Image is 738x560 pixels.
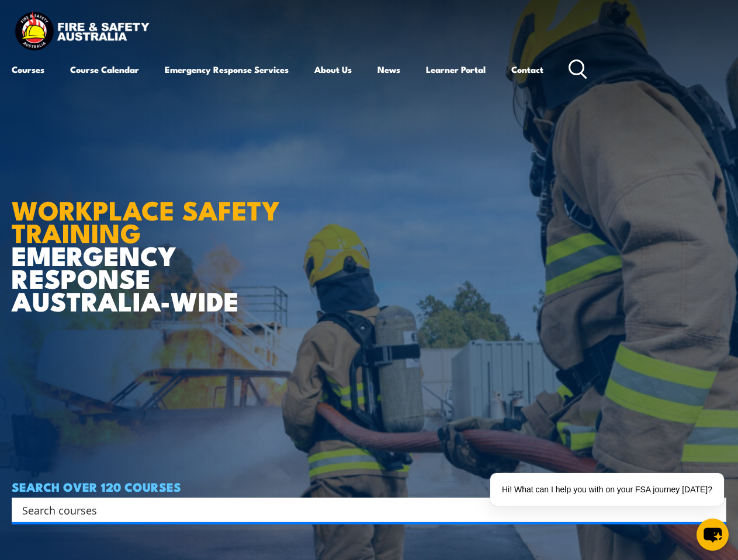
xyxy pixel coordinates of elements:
[25,502,703,518] form: Search form
[490,473,724,506] div: Hi! What can I help you with on your FSA journey [DATE]?
[511,55,543,83] a: Contact
[12,55,44,83] a: Courses
[165,55,289,83] a: Emergency Response Services
[70,55,139,83] a: Course Calendar
[377,55,400,83] a: News
[426,55,486,83] a: Learner Portal
[697,519,729,551] button: chat-button
[12,189,280,252] strong: WORKPLACE SAFETY TRAINING
[12,480,726,493] h4: SEARCH OVER 120 COURSES
[314,55,352,83] a: About Us
[22,501,701,519] input: Search input
[12,169,297,312] h1: EMERGENCY RESPONSE AUSTRALIA-WIDE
